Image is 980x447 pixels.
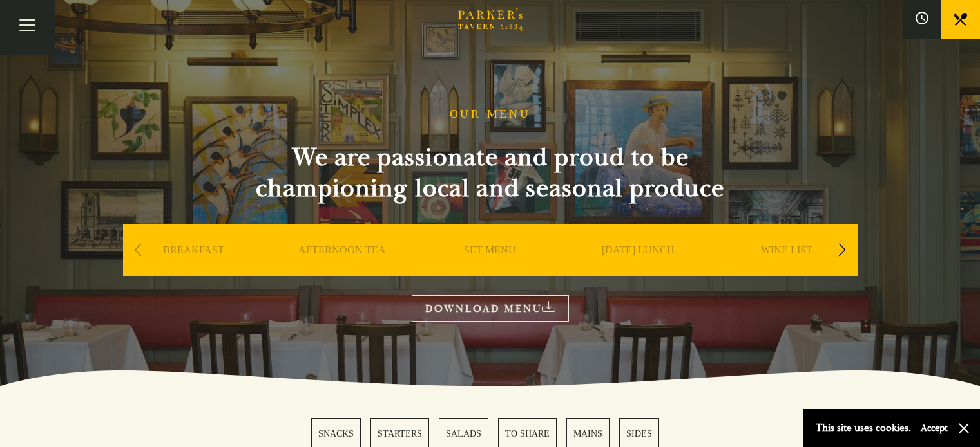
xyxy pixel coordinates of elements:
[716,224,858,315] div: 5 / 9
[298,244,386,295] a: AFTERNOON TEA
[464,244,516,295] a: SET MENU
[761,244,812,295] a: WINE LIST
[123,224,265,315] div: 1 / 9
[233,142,748,204] h2: We are passionate and proud to be championing local and seasonal produce
[163,244,224,295] a: BREAKFAST
[412,295,569,322] a: DOWNLOAD MENU
[419,224,561,315] div: 3 / 9
[957,422,970,435] button: Close and accept
[602,244,675,295] a: [DATE] LUNCH
[834,236,851,264] div: Next slide
[271,224,413,315] div: 2 / 9
[921,422,948,434] button: Accept
[816,419,911,437] p: This site uses cookies.
[450,107,531,122] h1: OUR MENU
[568,224,709,315] div: 4 / 9
[130,236,147,264] div: Previous slide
